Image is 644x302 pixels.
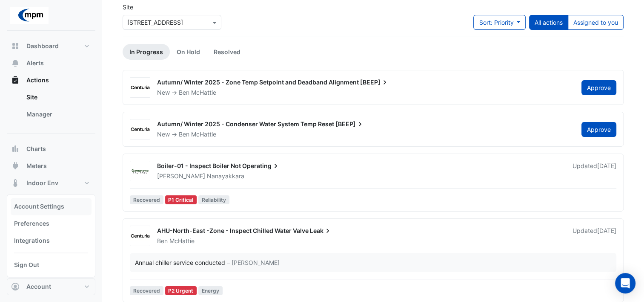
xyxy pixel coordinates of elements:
[568,15,624,30] button: Assigned to you
[11,162,20,170] app-icon: Meters
[7,192,95,209] button: Reports
[7,157,95,174] button: Meters
[191,88,216,97] span: McHattie
[11,76,20,84] app-icon: Actions
[7,174,95,192] button: Indoor Env
[227,258,280,267] span: – [PERSON_NAME]
[157,237,168,244] span: Ben
[360,78,389,87] span: [BEEP]
[26,59,44,67] span: Alerts
[157,162,241,169] span: Boiler-01 - Inspect Boiler Not
[165,195,197,204] div: P1 Critical
[529,15,568,30] button: All actions
[7,55,95,72] button: Alerts
[198,195,229,204] span: Reliability
[172,89,177,96] span: ->
[207,172,244,180] span: Nanayakkara
[157,131,170,138] span: New
[581,122,616,137] button: Approve
[191,130,216,139] span: McHattie
[207,44,247,60] a: Resolved
[20,106,95,123] a: Manager
[572,226,616,245] div: Updated
[130,84,150,92] img: Centuria
[11,179,20,187] app-icon: Indoor Env
[169,237,195,245] span: McHattie
[11,215,92,232] a: Preferences
[130,286,163,295] span: Recovered
[581,80,616,95] button: Approve
[10,7,49,24] img: Company Logo
[11,145,20,153] app-icon: Charts
[597,227,616,234] span: Fri 30-May-2025 10:02 AWST
[157,227,309,234] span: AHU-North-East -Zone - Inspect Chilled Water Valve
[587,84,611,91] span: Approve
[11,256,92,273] a: Sign Out
[157,78,359,86] span: Autumn/ Winter 2025 - Zone Temp Setpoint and Deadband Alignment
[26,282,51,291] span: Account
[615,273,635,293] div: Open Intercom Messenger
[172,131,177,138] span: ->
[7,38,95,55] button: Dashboard
[587,126,611,133] span: Approve
[130,232,150,241] img: Centuria
[242,162,280,170] span: Operating
[123,3,133,12] label: Site
[11,42,20,50] app-icon: Dashboard
[26,42,59,50] span: Dashboard
[597,162,616,169] span: Fri 30-May-2025 09:30 AWST
[26,145,46,153] span: Charts
[157,172,205,180] span: [PERSON_NAME]
[7,278,95,295] button: Account
[179,131,189,138] span: Ben
[11,198,92,215] a: Account Settings
[130,195,163,204] span: Recovered
[7,194,95,277] div: Account
[310,226,332,235] span: Leak
[20,89,95,106] a: Site
[170,44,207,60] a: On Hold
[135,258,225,267] div: Annual chiller service conducted
[11,232,92,249] a: Integrations
[572,162,616,180] div: Updated
[7,140,95,157] button: Charts
[157,120,334,128] span: Autumn/ Winter 2025 - Condenser Water System Temp Reset
[179,89,189,96] span: Ben
[479,19,513,26] span: Sort: Priority
[165,286,197,295] div: P2 Urgent
[26,76,49,84] span: Actions
[7,72,95,89] button: Actions
[473,15,526,30] button: Sort: Priority
[123,44,170,60] a: In Progress
[11,59,20,67] app-icon: Alerts
[26,162,47,170] span: Meters
[130,125,150,134] img: Centuria
[157,89,170,96] span: New
[7,89,95,126] div: Actions
[335,120,364,128] span: [BEEP]
[130,167,150,176] img: Geronimo Advisory
[26,179,58,187] span: Indoor Env
[198,286,223,295] span: Energy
